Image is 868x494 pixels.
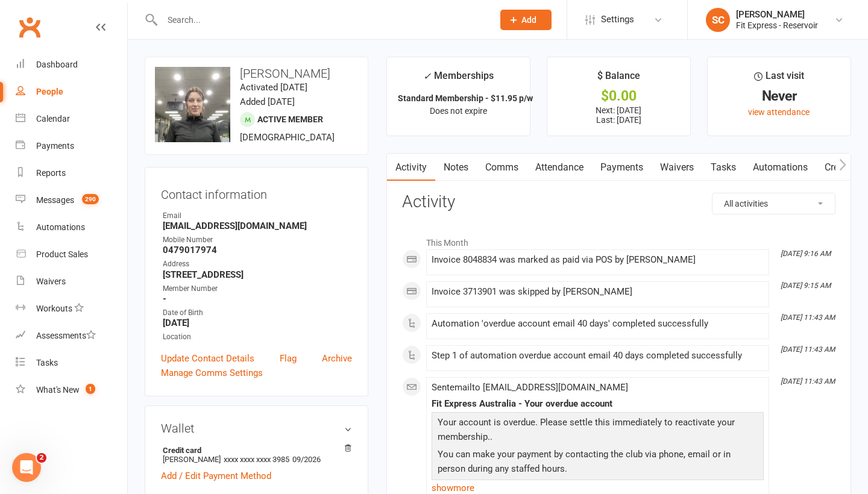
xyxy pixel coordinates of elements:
div: Invoice 3713901 was skipped by [PERSON_NAME] [432,287,764,297]
div: Workouts [36,304,72,313]
a: view attendance [748,107,810,117]
strong: [STREET_ADDRESS] [163,269,352,280]
a: Manage Comms Settings [161,366,263,380]
span: 2 [37,453,46,463]
div: Location [163,331,352,343]
a: Comms [477,154,527,181]
div: Date of Birth [163,307,352,319]
span: Sent email to [EMAIL_ADDRESS][DOMAIN_NAME] [432,382,628,393]
span: Active member [257,114,323,124]
p: Your account is overdue. Please settle this immediately to reactivate your membership.. [435,415,761,447]
h3: Contact information [161,183,352,201]
span: [DEMOGRAPHIC_DATA] [240,132,335,143]
a: Waivers [652,154,702,181]
div: Payments [36,141,74,151]
span: Settings [601,6,634,33]
a: Tasks [16,349,127,377]
p: You can make your payment by contacting the club via phone, email or in person during any staffed... [435,447,761,479]
a: Waivers [16,268,127,295]
div: Never [719,90,840,102]
div: Fit Express Australia - Your overdue account [432,399,764,409]
div: Memberships [423,68,494,90]
div: Product Sales [36,249,88,259]
a: Automations [744,154,816,181]
strong: [DATE] [163,317,352,328]
div: Member Number [163,283,352,295]
div: Reports [36,168,66,178]
i: [DATE] 11:43 AM [781,345,835,354]
a: Workouts [16,295,127,322]
strong: Standard Membership - $11.95 p/w [398,93,533,103]
a: Clubworx [14,12,45,42]
a: Payments [592,154,652,181]
h3: [PERSON_NAME] [155,67,358,80]
a: Calendar [16,105,127,133]
a: Dashboard [16,51,127,78]
a: Add / Edit Payment Method [161,469,271,483]
div: Last visit [754,68,804,90]
div: Messages [36,195,74,205]
div: Calendar [36,114,70,123]
div: [PERSON_NAME] [736,9,818,20]
div: People [36,87,63,96]
div: Address [163,258,352,270]
div: Step 1 of automation overdue account email 40 days completed successfully [432,351,764,361]
span: Does not expire [430,106,487,116]
a: Automations [16,214,127,241]
div: SC [706,8,730,32]
a: Tasks [702,154,744,181]
div: What's New [36,385,80,395]
a: Attendance [527,154,592,181]
div: Automations [36,222,85,232]
div: Assessments [36,331,96,340]
div: $0.00 [558,90,679,102]
div: Tasks [36,358,58,367]
a: Notes [435,154,477,181]
div: $ Balance [597,68,640,90]
i: [DATE] 11:43 AM [781,313,835,322]
a: Archive [322,351,352,366]
a: Payments [16,133,127,160]
a: Assessments [16,322,127,349]
div: Invoice 8048834 was marked as paid via POS by [PERSON_NAME] [432,255,764,265]
span: 290 [82,194,99,204]
a: Update Contact Details [161,351,254,366]
time: Activated [DATE] [240,82,307,93]
strong: Credit card [163,446,346,455]
div: Email [163,210,352,222]
strong: - [163,293,352,304]
img: image1752653054.png [155,67,230,142]
a: Flag [280,351,297,366]
button: Add [500,10,552,30]
a: People [16,78,127,105]
span: 09/2026 [292,455,321,464]
li: [PERSON_NAME] [161,444,352,466]
h3: Activity [402,193,835,211]
h3: Wallet [161,422,352,435]
iframe: Intercom live chat [12,453,41,482]
time: Added [DATE] [240,96,295,107]
div: Fit Express - Reservoir [736,20,818,31]
li: This Month [402,230,835,249]
i: [DATE] 11:43 AM [781,377,835,386]
i: [DATE] 9:16 AM [781,249,831,258]
div: Waivers [36,277,66,286]
a: Messages 290 [16,187,127,214]
div: Automation 'overdue account email 40 days' completed successfully [432,319,764,329]
div: Mobile Number [163,234,352,246]
span: Add [521,15,536,25]
input: Search... [159,11,485,28]
span: xxxx xxxx xxxx 3985 [224,455,289,464]
p: Next: [DATE] Last: [DATE] [558,105,679,125]
span: 1 [86,384,95,394]
a: Reports [16,160,127,187]
strong: 0479017974 [163,245,352,255]
a: Activity [387,154,435,181]
i: [DATE] 9:15 AM [781,281,831,290]
a: What's New1 [16,377,127,404]
div: Dashboard [36,60,78,69]
a: Product Sales [16,241,127,268]
strong: [EMAIL_ADDRESS][DOMAIN_NAME] [163,220,352,231]
i: ✓ [423,70,431,82]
